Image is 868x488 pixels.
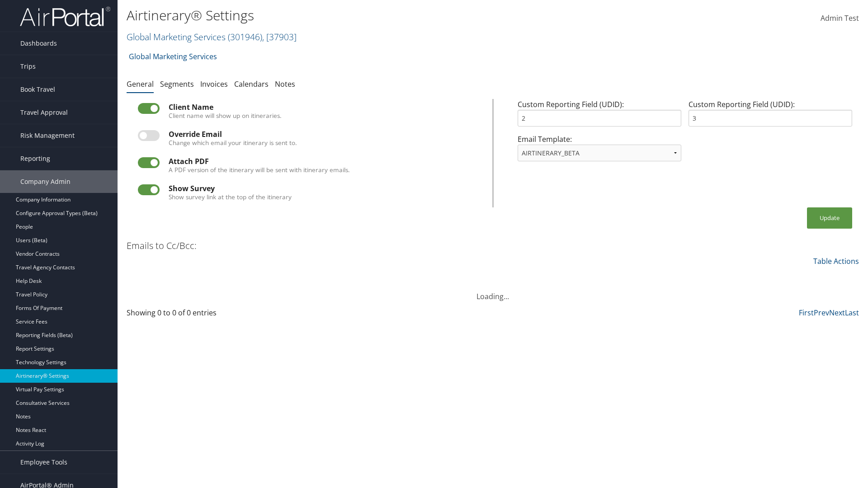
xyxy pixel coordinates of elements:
div: Client Name [169,103,481,111]
div: Custom Reporting Field (UDID): [685,99,856,134]
label: Change which email your itinerary is sent to. [169,138,297,147]
span: Travel Approval [20,101,68,124]
a: Next [829,308,845,318]
a: Segments [160,79,194,89]
span: Dashboards [20,32,57,55]
img: airportal-logo.png [20,6,110,27]
a: Admin Test [821,5,859,33]
a: General [127,79,154,89]
span: ( 301946 ) [228,31,262,43]
div: Show Survey [169,184,481,192]
span: Company Admin [20,170,71,193]
div: Loading... [127,280,859,302]
button: Update [807,207,852,229]
span: , [ 37903 ] [262,31,297,43]
div: Attach PDF [169,157,481,165]
a: Global Marketing Services [127,31,297,43]
h3: Emails to Cc/Bcc: [127,239,197,252]
label: A PDF version of the itinerary will be sent with itinerary emails. [169,165,350,174]
span: Book Travel [20,78,55,101]
span: Reporting [20,147,50,170]
a: Invoices [200,79,228,89]
label: Client name will show up on itineraries. [169,111,282,120]
a: First [799,308,814,318]
a: Table Actions [813,256,859,266]
div: Showing 0 to 0 of 0 entries [127,307,304,323]
span: Admin Test [821,13,859,23]
a: Prev [814,308,829,318]
span: Risk Management [20,124,75,147]
a: Calendars [234,79,269,89]
h1: Airtinerary® Settings [127,6,615,25]
a: Global Marketing Services [129,47,217,66]
span: Employee Tools [20,451,67,474]
div: Override Email [169,130,481,138]
span: Trips [20,55,36,78]
div: Email Template: [514,134,685,169]
a: Last [845,308,859,318]
a: Notes [275,79,295,89]
div: Custom Reporting Field (UDID): [514,99,685,134]
label: Show survey link at the top of the itinerary [169,192,292,202]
